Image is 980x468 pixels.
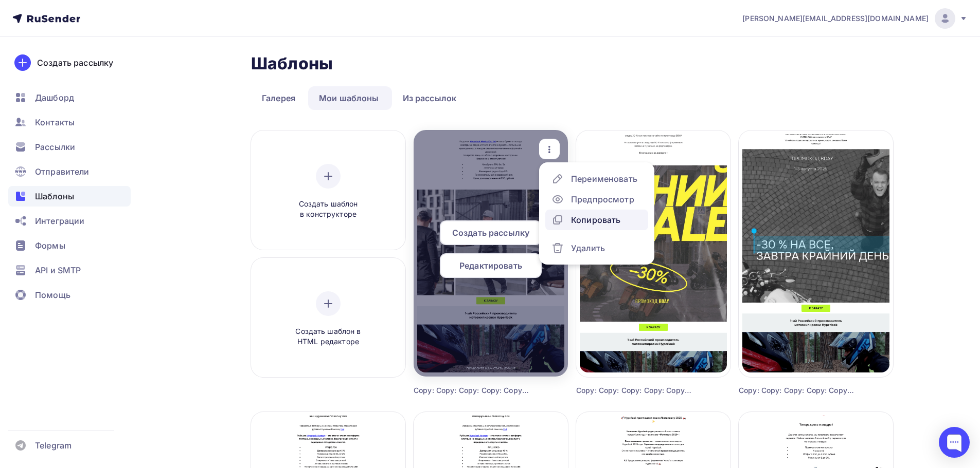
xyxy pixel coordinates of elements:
span: Дашборд [35,91,74,104]
span: Помощь [35,289,70,301]
h2: Шаблоны [251,53,333,74]
span: Рассылки [35,141,75,153]
div: Copy: Copy: Copy: Copy: Copy: Copy: Copy: Copy: Copy: [DATE] - термо опт [414,385,529,396]
span: Telegram [35,439,72,452]
div: Copy: Copy: Copy: Copy: Copy: Copy: Copy: Copy: [DATE] - термо опт [576,385,692,396]
a: Дашборд [8,87,131,108]
span: Создать шаблон в HTML редакторе [279,326,377,347]
span: Интеграции [35,215,84,227]
span: Контакты [35,116,75,128]
div: Удалить [571,242,605,254]
span: Отправители [35,165,90,178]
a: [PERSON_NAME][EMAIL_ADDRESS][DOMAIN_NAME] [742,8,968,29]
div: Copy: Copy: Copy: Copy: Copy: Copy: Copy: [DATE] - термо опт [739,385,854,396]
span: Формы [35,239,65,252]
a: Рассылки [8,137,131,157]
a: Шаблоны [8,186,131,207]
span: API и SMTP [35,264,81,276]
div: Предпросмотр [571,193,634,205]
span: Шаблоны [35,190,74,202]
a: Галерея [251,86,306,110]
span: Создать рассылку [452,227,529,239]
span: Создать шаблон в конструкторе [279,199,377,220]
div: Переименовать [571,173,637,185]
a: Контакты [8,112,131,133]
a: Формы [8,235,131,256]
div: Копировать [571,214,620,226]
span: [PERSON_NAME][EMAIL_ADDRESS][DOMAIN_NAME] [742,13,929,24]
span: Редактировать [459,259,522,272]
div: Создать рассылку [37,57,113,69]
a: Из рассылок [392,86,468,110]
a: Мои шаблоны [308,86,390,110]
a: Отправители [8,161,131,182]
